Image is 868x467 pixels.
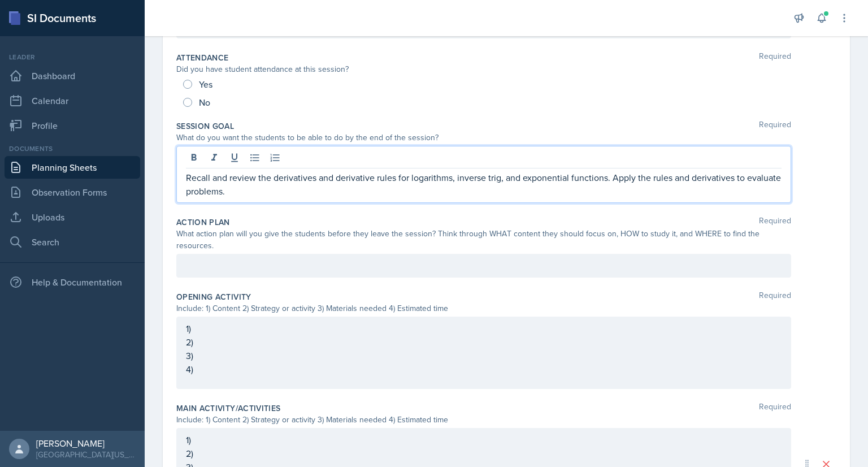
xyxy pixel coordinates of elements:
[759,403,791,414] span: Required
[176,302,791,314] div: Include: 1) Content 2) Strategy or activity 3) Materials needed 4) Estimated time
[5,231,140,253] a: Search
[176,63,791,75] div: Did you have student attendance at this session?
[186,335,782,349] p: 2)
[759,217,791,228] span: Required
[186,362,782,376] p: 4)
[759,120,791,132] span: Required
[5,156,140,179] a: Planning Sheets
[5,89,140,112] a: Calendar
[36,438,136,449] div: [PERSON_NAME]
[176,120,234,132] label: Session Goal
[5,181,140,204] a: Observation Forms
[36,449,136,460] div: [GEOGRAPHIC_DATA][US_STATE] in [GEOGRAPHIC_DATA]
[186,322,782,335] p: 1)
[759,291,791,302] span: Required
[186,171,782,198] p: Recall and review the derivatives and derivative rules for logarithms, inverse trig, and exponent...
[186,349,782,362] p: 3)
[759,52,791,63] span: Required
[176,414,791,426] div: Include: 1) Content 2) Strategy or activity 3) Materials needed 4) Estimated time
[176,132,791,144] div: What do you want the students to be able to do by the end of the session?
[186,433,782,447] p: 1)
[5,52,140,62] div: Leader
[5,206,140,228] a: Uploads
[176,291,251,302] label: Opening Activity
[199,97,210,108] span: No
[5,64,140,87] a: Dashboard
[5,144,140,154] div: Documents
[176,217,230,228] label: Action Plan
[176,228,791,252] div: What action plan will you give the students before they leave the session? Think through WHAT con...
[186,447,782,460] p: 2)
[199,79,212,90] span: Yes
[176,52,229,63] label: Attendance
[5,114,140,137] a: Profile
[176,403,280,414] label: Main Activity/Activities
[5,271,140,293] div: Help & Documentation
